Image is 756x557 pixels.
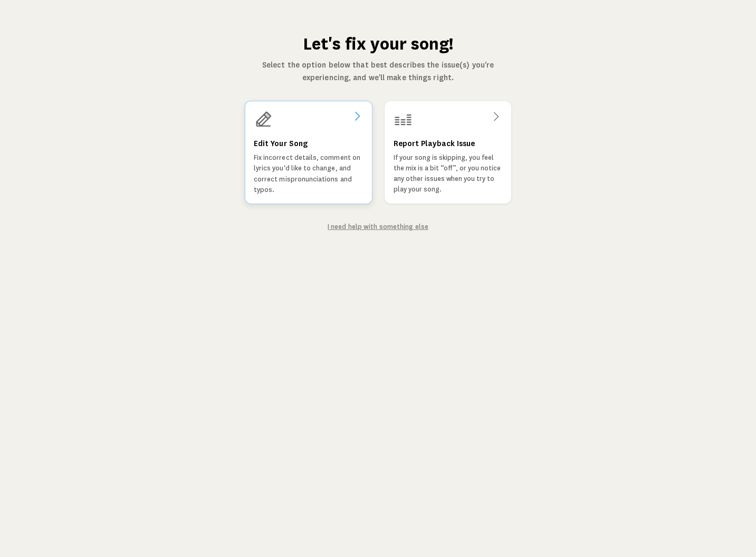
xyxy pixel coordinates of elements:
[385,101,511,204] a: Report Playback IssueIf your song is skipping, you feel the mix is a bit “off”, or you notice any...
[394,152,502,195] p: If your song is skipping, you feel the mix is a bit “off”, or you notice any other issues when yo...
[244,59,512,84] p: Select the option below that best describes the issue(s) you're experiencing, and we'll make thin...
[253,152,363,195] p: Fix incorrect details, comment on lyrics you'd like to change, and correct mispronunciations and ...
[394,138,475,150] h3: Report Playback Issue
[253,138,307,150] h3: Edit Your Song
[245,101,372,204] a: Edit Your SongFix incorrect details, comment on lyrics you'd like to change, and correct mispronu...
[328,222,428,231] a: I need help with something else
[244,34,512,55] h1: Let's fix your song!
